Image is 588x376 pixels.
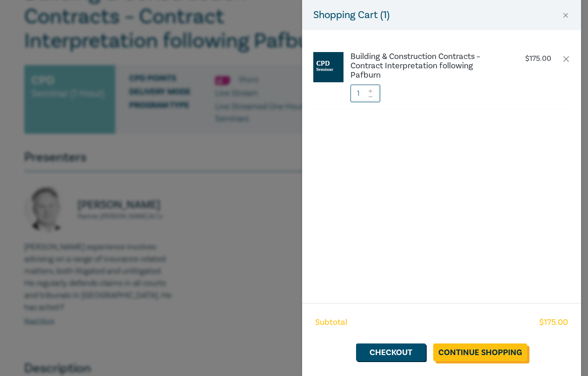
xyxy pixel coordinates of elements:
[433,343,527,361] a: Continue Shopping
[539,317,568,329] span: $ 175.00
[313,7,390,23] h5: Shopping Cart ( 1 )
[356,343,426,361] a: Checkout
[562,11,570,20] button: Close
[315,317,347,329] span: Subtotal
[350,85,380,102] input: 1
[350,52,505,80] a: Building & Construction Contracts – Contract Interpretation following Pafburn
[313,52,344,82] img: CPD%20Seminar.jpg
[525,54,551,63] p: $ 175.00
